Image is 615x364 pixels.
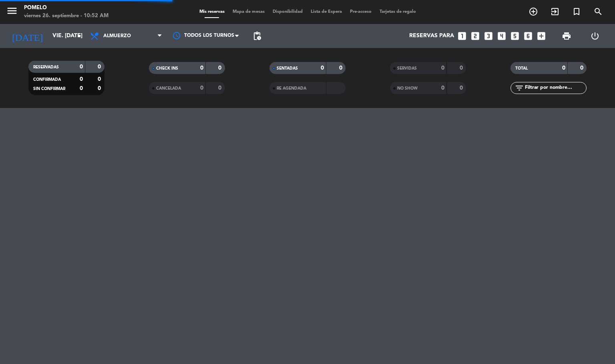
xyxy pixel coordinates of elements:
[307,10,346,14] span: Lista de Espera
[523,31,533,41] i: looks_6
[581,24,609,48] div: LOG OUT
[200,65,203,71] strong: 0
[550,7,560,16] i: exit_to_app
[98,76,102,82] strong: 0
[510,31,520,41] i: looks_5
[33,78,61,82] span: CONFIRMADA
[80,76,83,82] strong: 0
[33,65,59,69] span: RESERVADAS
[524,84,586,92] input: Filtrar por nombre...
[572,7,581,16] i: turned_in_not
[80,64,83,70] strong: 0
[277,66,298,70] span: SENTADAS
[218,65,223,71] strong: 0
[580,65,585,71] strong: 0
[536,31,547,41] i: add_box
[252,31,262,41] span: pending_actions
[483,31,494,41] i: looks_3
[200,85,203,91] strong: 0
[515,66,528,70] span: TOTAL
[562,65,565,71] strong: 0
[562,31,571,41] span: print
[593,7,603,16] i: search
[98,64,102,70] strong: 0
[409,33,454,39] span: Reservas para
[590,31,600,41] i: power_settings_new
[269,10,307,14] span: Disponibilidad
[33,87,65,91] span: SIN CONFIRMAR
[6,5,18,17] i: menu
[6,5,18,20] button: menu
[195,10,229,14] span: Mis reservas
[156,66,178,70] span: CHECK INS
[98,86,102,91] strong: 0
[6,27,48,45] i: [DATE]
[397,86,418,90] span: NO SHOW
[496,31,507,41] i: looks_4
[470,31,480,41] i: looks_two
[441,65,444,71] strong: 0
[339,65,344,71] strong: 0
[460,85,464,91] strong: 0
[441,85,444,91] strong: 0
[376,10,420,14] span: Tarjetas de regalo
[74,31,84,41] i: arrow_drop_down
[24,4,109,12] div: Pomelo
[529,7,538,16] i: add_circle_outline
[515,83,524,93] i: filter_list
[156,86,181,90] span: CANCELADA
[218,85,223,91] strong: 0
[321,65,324,71] strong: 0
[24,12,109,20] div: viernes 26. septiembre - 10:52 AM
[460,65,464,71] strong: 0
[277,86,306,90] span: RE AGENDADA
[103,33,131,39] span: Almuerzo
[229,10,269,14] span: Mapa de mesas
[397,66,417,70] span: SERVIDAS
[346,10,376,14] span: Pre-acceso
[80,86,83,91] strong: 0
[457,31,467,41] i: looks_one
